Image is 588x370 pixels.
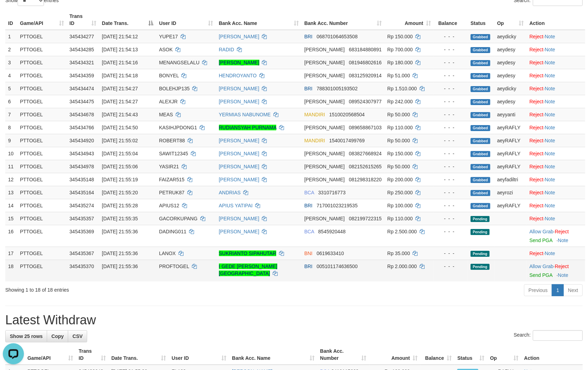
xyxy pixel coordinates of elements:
[159,177,185,182] span: FAIZAR515
[471,203,490,209] span: Grabbed
[70,86,94,91] span: 345434474
[437,250,465,257] div: - - -
[545,203,555,208] a: Note
[545,34,555,39] a: Note
[387,34,413,39] span: Rp 150.000
[471,190,490,196] span: Grabbed
[304,125,345,130] span: [PERSON_NAME]
[495,10,527,30] th: Op: activate to sort column ascending
[304,112,325,117] span: MANDIRI
[219,151,259,156] a: [PERSON_NAME]
[70,125,94,130] span: 345434766
[495,121,527,134] td: aeyRAFLY
[495,108,527,121] td: aeyyanti
[159,164,179,169] span: YASIR21
[526,108,585,121] td: ·
[471,99,490,105] span: Grabbed
[219,112,271,117] a: YERMIAS NABUNOME
[495,147,527,160] td: aeyRAFLY
[387,138,410,143] span: Rp 50.000
[304,216,345,221] span: [PERSON_NAME]
[102,34,138,39] span: [DATE] 21:54:12
[387,99,413,104] span: Rp 242.000
[387,177,413,182] span: Rp 200.000
[471,138,490,144] span: Grabbed
[102,125,138,130] span: [DATE] 21:54:50
[437,137,465,144] div: - - -
[471,164,490,170] span: Grabbed
[434,10,468,30] th: Balance
[526,160,585,173] td: ·
[349,73,382,78] span: Copy 083125920914 to clipboard
[545,164,555,169] a: Note
[387,125,413,130] span: Rp 110.000
[102,203,138,208] span: [DATE] 21:55:28
[159,60,200,65] span: MENANGSELALU
[529,99,543,104] a: Reject
[17,186,67,199] td: PTTOGEL
[471,251,490,257] span: Pending
[219,164,259,169] a: [PERSON_NAME]
[5,121,17,134] td: 8
[545,47,555,52] a: Note
[558,272,568,278] a: Note
[529,216,543,221] a: Reject
[495,95,527,108] td: aeydesy
[437,72,465,79] div: - - -
[317,34,358,39] span: Copy 068701064653508 to clipboard
[318,229,346,234] span: Copy 8545920448 to clipboard
[526,134,585,147] td: ·
[5,108,17,121] td: 7
[70,251,94,256] span: 345435367
[159,47,173,52] span: ASOK
[495,186,527,199] td: aeyrozi
[349,60,382,65] span: Copy 081946802616 to clipboard
[349,125,382,130] span: Copy 089658867103 to clipboard
[219,251,276,256] a: SUKRIANTO SIPAHUTAR
[304,164,345,169] span: [PERSON_NAME]
[318,190,346,195] span: Copy 3310716773 to clipboard
[526,69,585,82] td: ·
[159,216,198,221] span: GACORKUPANG
[109,345,169,365] th: Date Trans.: activate to sort column ascending
[471,47,490,53] span: Grabbed
[17,10,67,30] th: Game/API: activate to sort column ascending
[555,229,569,234] a: Reject
[304,177,345,182] span: [PERSON_NAME]
[304,190,314,195] span: BCA
[387,73,410,78] span: Rp 51.000
[5,82,17,95] td: 5
[545,125,555,130] a: Note
[102,251,138,256] span: [DATE] 21:55:36
[17,173,67,186] td: PTTOGEL
[437,46,465,53] div: - - -
[304,203,312,208] span: BRI
[317,345,369,365] th: Bank Acc. Number: activate to sort column ascending
[70,99,94,104] span: 345434475
[529,34,543,39] a: Reject
[317,251,344,256] span: Copy 0619633410 to clipboard
[159,86,190,91] span: BOLEHJP135
[437,189,465,196] div: - - -
[102,86,138,91] span: [DATE] 21:54:27
[219,229,259,234] a: [PERSON_NAME]
[304,138,325,143] span: MANDIRI
[304,34,312,39] span: BRI
[159,229,187,234] span: DADING011
[558,238,568,243] a: Note
[487,345,521,365] th: Op: activate to sort column ascending
[304,229,314,234] span: BCA
[529,229,555,234] span: ·
[526,10,585,30] th: Action
[17,82,67,95] td: PTTOGEL
[437,176,465,183] div: - - -
[471,86,490,92] span: Grabbed
[526,95,585,108] td: ·
[17,95,67,108] td: PTTOGEL
[385,10,434,30] th: Amount: activate to sort column ascending
[317,203,358,208] span: Copy 717001023219535 to clipboard
[102,216,138,221] span: [DATE] 21:55:35
[17,160,67,173] td: PTTOGEL
[471,60,490,66] span: Grabbed
[545,99,555,104] a: Note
